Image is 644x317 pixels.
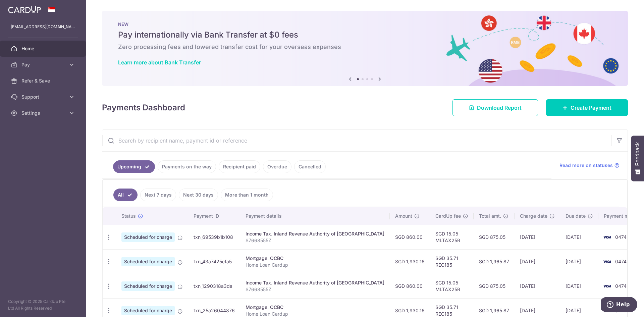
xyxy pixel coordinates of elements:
[246,255,384,262] div: Mortgage. OCBC
[188,225,240,249] td: txn_69539b1b108
[121,232,175,242] span: Scheduled for charge
[21,61,66,68] span: Pay
[21,94,66,100] span: Support
[390,249,430,274] td: SGD 1,930.16
[615,259,627,264] span: 0474
[601,297,637,314] iframe: Opens a widget where you can find more information
[571,104,611,112] span: Create Payment
[246,262,384,268] p: Home Loan Cardup
[121,306,175,315] span: Scheduled for charge
[11,23,75,30] p: [EMAIL_ADDRESS][DOMAIN_NAME]
[188,207,240,225] th: Payment ID
[452,99,538,116] a: Download Report
[560,249,598,274] td: [DATE]
[21,77,66,84] span: Refer & Save
[118,59,201,66] a: Learn more about Bank Transfer
[158,160,216,173] a: Payments on the way
[246,286,384,293] p: S7668555Z
[600,233,614,241] img: Bank Card
[559,162,620,169] a: Read more on statuses
[560,274,598,298] td: [DATE]
[240,207,390,225] th: Payment details
[559,162,613,169] span: Read more on statuses
[435,213,461,219] span: CardUp fee
[246,230,384,237] div: Income Tax. Inland Revenue Authority of [GEOGRAPHIC_DATA]
[140,189,176,201] a: Next 7 days
[121,281,175,291] span: Scheduled for charge
[477,104,522,112] span: Download Report
[118,43,612,51] h6: Zero processing fees and lowered transfer cost for your overseas expenses
[113,189,138,201] a: All
[8,5,41,13] img: CardUp
[118,21,612,27] p: NEW
[188,249,240,274] td: txn_43a7425cfa5
[21,45,66,52] span: Home
[221,189,273,201] a: More than 1 month
[121,257,175,266] span: Scheduled for charge
[474,274,515,298] td: SGD 875.05
[294,160,326,173] a: Cancelled
[631,136,644,181] button: Feedback - Show survey
[474,249,515,274] td: SGD 1,965.87
[600,307,614,315] img: Bank Card
[515,225,560,249] td: [DATE]
[515,274,560,298] td: [DATE]
[479,213,501,219] span: Total amt.
[430,274,474,298] td: SGD 15.05 MLTAX25R
[615,283,627,289] span: 0474
[102,102,185,114] h4: Payments Dashboard
[21,110,66,116] span: Settings
[188,274,240,298] td: txn_1290318a3da
[246,304,384,311] div: Mortgage. OCBC
[635,142,641,166] span: Feedback
[118,30,612,40] h5: Pay internationally via Bank Transfer at $0 fees
[395,213,412,219] span: Amount
[263,160,291,173] a: Overdue
[430,249,474,274] td: SGD 35.71 REC185
[560,225,598,249] td: [DATE]
[102,11,628,86] img: Bank transfer banner
[515,249,560,274] td: [DATE]
[546,99,628,116] a: Create Payment
[390,274,430,298] td: SGD 860.00
[600,282,614,290] img: Bank Card
[113,160,155,173] a: Upcoming
[615,234,627,240] span: 0474
[179,189,218,201] a: Next 30 days
[430,225,474,249] td: SGD 15.05 MLTAX25R
[566,213,586,219] span: Due date
[102,130,611,151] input: Search by recipient name, payment id or reference
[246,237,384,244] p: S7668555Z
[520,213,547,219] span: Charge date
[600,258,614,266] img: Bank Card
[219,160,260,173] a: Recipient paid
[390,225,430,249] td: SGD 860.00
[246,279,384,286] div: Income Tax. Inland Revenue Authority of [GEOGRAPHIC_DATA]
[474,225,515,249] td: SGD 875.05
[121,213,136,219] span: Status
